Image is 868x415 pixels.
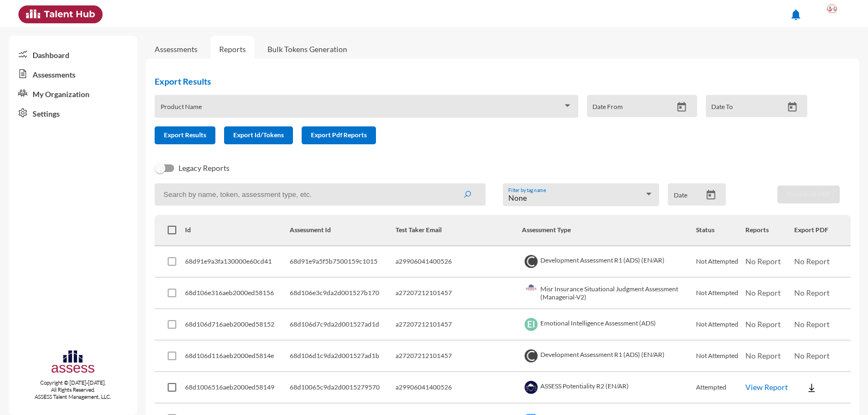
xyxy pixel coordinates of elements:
td: a27207212101457 [395,309,522,341]
span: No Report [745,288,781,297]
span: No Report [745,320,781,329]
td: Not Attempted [696,309,745,341]
td: Attempted [696,372,745,404]
button: Open calendar [672,101,691,113]
p: Copyright © [DATE]-[DATE]. All Rights Reserved. ASSESS Talent Management, LLC. [9,379,137,400]
input: Search by name, token, assessment type, etc. [155,183,485,206]
td: 68d106d1c9da2d001527ad1b [290,341,395,372]
td: Not Attempted [696,341,745,372]
a: Reports [210,36,254,62]
td: Emotional Intelligence Assessment (ADS) [522,309,696,341]
th: Reports [745,215,795,246]
td: Development Assessment R1 (ADS) (EN/AR) [522,341,696,372]
button: Download PDF [777,186,840,203]
th: Assessment Id [290,215,395,246]
a: My Organization [9,84,137,103]
td: 68d106d716aeb2000ed58152 [185,309,290,341]
mat-icon: notifications [789,8,802,21]
span: Export Id/Tokens [233,131,284,139]
td: 68d1006516aeb2000ed58149 [185,372,290,404]
td: a29906041400526 [395,372,522,404]
th: Export PDF [794,215,851,246]
a: Assessments [155,44,197,54]
span: Download PDF [787,190,831,198]
button: Export Results [155,126,215,144]
span: No Report [794,320,829,329]
td: a27207212101457 [395,341,522,372]
span: Export Pdf Reports [311,131,367,139]
button: Open calendar [701,189,720,201]
a: View Report [745,382,788,392]
button: Export Id/Tokens [224,126,293,144]
td: a29906041400526 [395,246,522,278]
span: No Report [745,351,781,360]
td: 68d106d116aeb2000ed5814e [185,341,290,372]
span: No Report [794,257,829,266]
a: Dashboard [9,44,137,64]
button: Export Pdf Reports [302,126,376,144]
span: Export Results [164,131,206,139]
th: Assessment Type [522,215,696,246]
a: Assessments [9,64,137,84]
span: No Report [745,257,781,266]
td: 68d91e9a3fa130000e60cd41 [185,246,290,278]
td: Not Attempted [696,246,745,278]
td: 68d106e316aeb2000ed58156 [185,278,290,309]
td: 68d106e3c9da2d001527b170 [290,278,395,309]
a: Bulk Tokens Generation [259,36,356,62]
button: Open calendar [783,101,802,113]
h2: Export Results [155,76,816,86]
th: Id [185,215,290,246]
span: Legacy Reports [178,162,229,175]
td: Misr Insurance Situational Judgment Assessment (Managerial-V2) [522,278,696,309]
a: Settings [9,103,137,123]
td: 68d91e9a5f5b7500159c1015 [290,246,395,278]
span: No Report [794,288,829,297]
span: None [508,193,527,202]
td: Not Attempted [696,278,745,309]
td: 68d10065c9da2d0015279570 [290,372,395,404]
td: Development Assessment R1 (ADS) (EN/AR) [522,246,696,278]
th: Status [696,215,745,246]
td: ASSESS Potentiality R2 (EN/AR) [522,372,696,404]
td: 68d106d7c9da2d001527ad1d [290,309,395,341]
img: assesscompany-logo.png [50,349,95,377]
th: Test Taker Email [395,215,522,246]
td: a27207212101457 [395,278,522,309]
span: No Report [794,351,829,360]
